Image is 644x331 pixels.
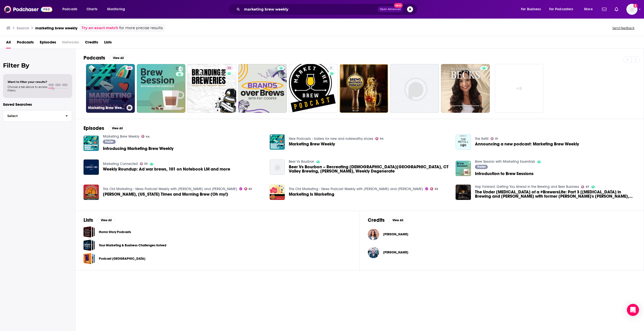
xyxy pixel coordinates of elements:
img: Announcing a new podcast: Marketing Brew Weekly [456,134,471,150]
a: New Podcasts - trailers for new and noteworthy shows [289,137,373,141]
span: Your Marketing & Business Challenges Solved [84,240,95,251]
span: Trailer [477,165,486,168]
img: Podchaser - Follow, Share and Rate Podcasts [4,5,52,14]
img: Marketing Brew Weekly [270,134,285,150]
a: Marketing Brew Weekly [289,142,335,146]
button: open menu [517,5,547,13]
span: Weekly Roundup: Ad war brews, 101 on Notebook LM and more [103,167,230,171]
a: +8 [495,64,544,113]
img: Weekly Roundup: Ad war brews, 101 on Notebook LM and more [84,159,99,175]
h3: Search [17,26,29,30]
span: 44 [146,136,150,138]
span: Logged in as danikarchmer [626,4,637,15]
button: View All [109,55,127,61]
a: 1 [328,66,334,70]
span: Credits [85,38,98,48]
span: Podcasts [62,6,77,13]
button: open menu [59,5,84,13]
span: for more precise results [119,25,163,31]
button: Show profile menu [626,4,637,15]
a: Show notifications dropdown [613,5,620,14]
h2: Filter By [3,62,72,69]
div: Open Intercom Messenger [627,304,639,316]
button: Austin StatonAustin Staton [368,244,636,260]
a: Beer Vs Bourbon – Recreating 100-Year-Old Bourbon, CT Valley Brewing, Adam Hood, Weekly Degenerate [270,159,285,175]
a: Horror Story Podcasts [84,226,95,238]
img: Introduction to Brew Sessions [456,161,471,176]
span: Monitoring [107,6,125,13]
a: 0 [137,64,186,113]
span: Want to filter your results? [8,80,47,84]
span: New [394,3,403,8]
img: The Under Beer Belly of a #BrewersLife: Part 3 [Alcoholism in Brewing and Beer with former John H... [456,185,471,200]
span: Open Advanced [380,8,401,11]
img: Beyonce, New York Times and Morning Brew (Oh my!) [84,185,99,200]
a: 33 [187,64,236,113]
button: open menu [546,5,581,13]
div: Search podcasts, credits, & more... [233,4,422,15]
span: 44 [127,66,131,71]
a: Marketing Connected [103,162,138,166]
span: [PERSON_NAME] [383,250,408,254]
a: Beyonce, New York Times and Morning Brew (Oh my!) [103,192,228,196]
button: Kim RittbergKim Rittberg [368,226,636,242]
span: The Under [MEDICAL_DATA] of a #BrewersLife: Part 3 [[MEDICAL_DATA] in Brewing and [PERSON_NAME] w... [475,190,636,198]
span: 62 [435,188,438,190]
img: Introducing Marketing Brew Weekly [84,136,99,151]
button: open menu [581,5,599,13]
a: Marketing Is Marketing [289,192,334,196]
span: 33 [227,66,231,71]
a: Charts [83,5,100,13]
span: 62 [249,188,252,190]
a: Brew Session with Marketing Essentials [475,159,535,164]
a: Your Marketing & Business Challenges Solved [99,243,166,248]
a: Show notifications dropdown [600,5,609,14]
a: This Old Marketing - News Podcast Weekly with Joe Pulizzi and Robert Rose [289,187,423,191]
button: View All [389,217,407,223]
a: Austin Staton [383,250,408,254]
a: Marketing Brew Weekly [103,134,139,139]
svg: Add a profile image [633,4,637,8]
img: Austin Staton [368,247,379,258]
button: Open AdvancedNew [378,6,403,12]
a: 62 [244,187,252,190]
a: 37 [581,185,589,188]
span: 1 [330,66,332,71]
span: For Podcasters [549,6,573,13]
a: ListsView All [84,217,115,223]
span: Podcasts [17,38,34,48]
a: Announcing a new podcast: Marketing Brew Weekly [475,142,579,146]
span: [PERSON_NAME], [US_STATE] Times and Morning Brew (Oh my!) [103,192,228,196]
p: Saved Searches [3,102,72,107]
h2: Credits [368,217,385,223]
a: Lists [104,38,112,48]
a: Podcast [GEOGRAPHIC_DATA] [99,256,145,261]
a: 33 [140,162,148,165]
a: Beer Vs Bourbon – Recreating 100-Year-Old Bourbon, CT Valley Brewing, Adam Hood, Weekly Degenerate [289,165,450,173]
a: Episodes [40,38,56,48]
a: Kim Rittberg [383,232,408,236]
h3: Marketing Brew Weekly [88,106,125,110]
a: Hop Forward: Getting You Ahead in the Brewing and Beer Business [475,185,579,189]
a: Kim Rittberg [368,229,379,240]
a: Horror Story Podcasts [99,229,131,235]
button: View All [97,217,115,223]
a: The Refill [475,137,489,141]
span: All [6,38,11,48]
a: This Old Marketing - News Podcast Weekly with Joe Pulizzi and Robert Rose [103,187,237,191]
a: Beer Vs Bourbon [289,159,314,164]
a: Introducing Marketing Brew Weekly [103,146,174,151]
a: EpisodesView All [84,125,126,131]
a: Marketing Is Marketing [270,185,285,200]
a: 44Marketing Brew Weekly [86,64,135,113]
span: Podcast Barcelona [84,253,95,264]
span: Select [3,114,61,118]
